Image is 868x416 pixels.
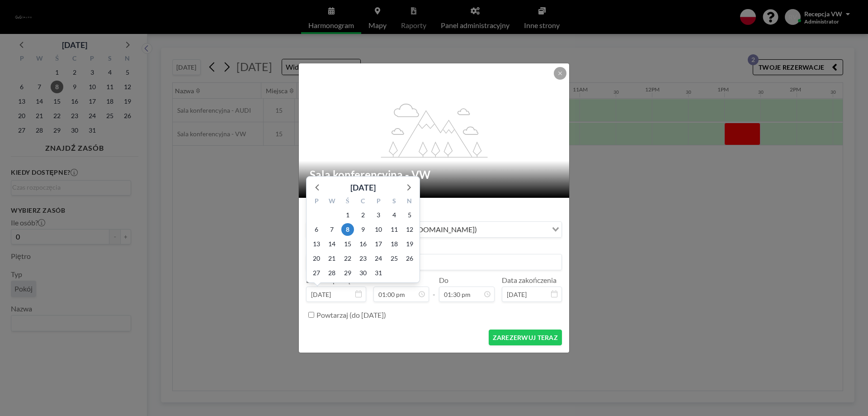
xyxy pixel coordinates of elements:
input: Search for option [480,224,547,235]
span: sobota, 11 października 2025 [388,223,401,236]
div: P [371,196,386,208]
div: Ś [340,196,355,208]
span: poniedziałek, 6 października 2025 [310,223,323,236]
span: wtorek, 14 października 2025 [325,238,338,250]
span: wtorek, 28 października 2025 [325,267,338,279]
span: środa, 15 października 2025 [341,238,354,250]
span: niedziela, 12 października 2025 [403,223,416,236]
span: sobota, 18 października 2025 [388,238,401,250]
div: Search for option [307,222,561,237]
span: niedziela, 5 października 2025 [403,209,416,221]
span: sobota, 4 października 2025 [388,209,401,221]
span: niedziela, 19 października 2025 [403,238,416,250]
span: poniedziałek, 20 października 2025 [310,252,323,265]
span: wtorek, 21 października 2025 [325,252,338,265]
span: czwartek, 2 października 2025 [357,209,369,221]
span: piątek, 3 października 2025 [372,209,385,221]
span: czwartek, 23 października 2025 [357,252,369,265]
span: poniedziałek, 27 października 2025 [310,267,323,279]
h2: Sala konferencyjna - VW [310,168,559,182]
div: C [355,196,371,208]
div: N [402,196,417,208]
span: środa, 8 października 2025 [341,223,354,236]
div: [DATE] [350,181,376,194]
span: piątek, 17 października 2025 [372,238,385,250]
span: sobota, 25 października 2025 [388,252,401,265]
button: ZAREZERWUJ TERAZ [489,330,562,345]
span: środa, 22 października 2025 [341,252,354,265]
span: poniedziałek, 13 października 2025 [310,238,323,250]
label: Do [439,276,448,285]
span: - [433,279,435,299]
span: piątek, 31 października 2025 [372,267,385,279]
div: S [386,196,401,208]
span: czwartek, 16 października 2025 [357,238,369,250]
label: Data zakończenia [502,276,557,285]
span: środa, 1 października 2025 [341,209,354,221]
label: Powtarzaj (do [DATE]) [316,311,386,320]
span: piątek, 24 października 2025 [372,252,385,265]
div: P [309,196,324,208]
span: wtorek, 7 października 2025 [325,223,338,236]
input: Rezerwacja Recepcja [307,254,561,270]
span: środa, 29 października 2025 [341,267,354,279]
span: piątek, 10 października 2025 [372,223,385,236]
span: czwartek, 30 października 2025 [357,267,369,279]
div: W [324,196,340,208]
span: czwartek, 9 października 2025 [357,223,369,236]
span: niedziela, 26 października 2025 [403,252,416,265]
g: flex-grow: 1.2; [381,103,488,157]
